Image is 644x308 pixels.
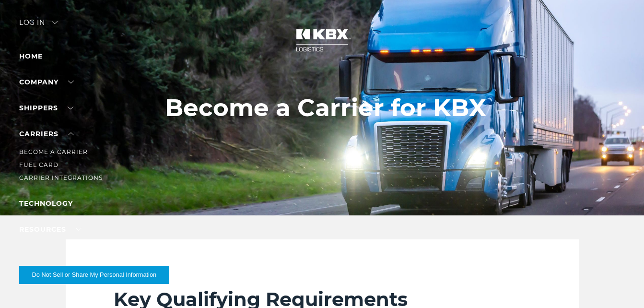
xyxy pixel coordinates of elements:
a: SHIPPERS [19,104,73,112]
a: RESOURCES [19,225,82,234]
a: Home [19,52,43,60]
img: arrow [52,21,58,24]
img: kbx logo [286,19,358,61]
a: Carriers [19,130,74,138]
a: Carrier Integrations [19,174,103,181]
a: Technology [19,199,73,208]
a: Company [19,78,74,86]
a: Fuel Card [19,161,59,168]
div: Log in [19,19,58,33]
button: Do Not Sell or Share My Personal Information [19,266,169,284]
a: Become a Carrier [19,148,88,155]
h1: Become a Carrier for KBX [165,94,486,122]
